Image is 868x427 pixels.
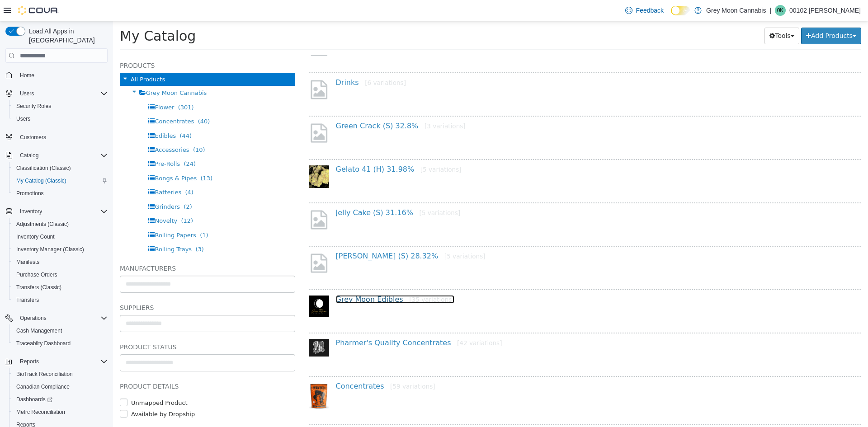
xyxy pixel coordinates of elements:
[13,381,73,392] a: Canadian Compliance
[42,168,68,174] span: Batteries
[16,206,108,217] span: Inventory
[651,6,686,23] button: Tools
[42,125,76,132] span: Accessories
[296,275,341,282] small: [35 variations]
[13,175,108,186] span: My Catalog (Classic)
[9,162,111,174] button: Classification (Classic)
[196,188,216,210] img: missing-image.png
[252,58,293,65] small: [6 variations]
[42,196,64,203] span: Novelty
[87,211,95,217] span: (1)
[706,5,766,16] p: Grey Moon Cannabis
[68,196,80,203] span: (12)
[223,57,293,66] a: Drinks[6 variations]
[223,361,322,369] a: Concentrates[59 variations]
[13,231,58,242] a: Inventory Count
[9,230,111,243] button: Inventory Count
[42,154,84,160] span: Bongs & Pipes
[9,268,111,281] button: Purchase Orders
[13,231,108,242] span: Inventory Count
[16,150,108,161] span: Catalog
[331,231,373,239] small: [5 variations]
[13,113,34,124] a: Users
[18,55,52,61] span: All Products
[223,317,389,326] a: Pharmer's Quality Concentrates[42 variations]
[80,125,92,132] span: (10)
[42,182,67,189] span: Grinders
[13,394,56,405] a: Dashboards
[42,83,61,89] span: Flower
[85,97,97,103] span: (40)
[789,5,861,16] p: 00102 [PERSON_NAME]
[13,282,65,293] a: Transfers (Classic)
[9,294,111,306] button: Transfers
[196,144,216,167] img: 150
[13,295,108,305] span: Transfers
[16,190,44,197] span: Promotions
[9,218,111,230] button: Adjustments (Classic)
[13,219,72,230] a: Adjustments (Classic)
[13,369,76,380] a: BioTrack Reconciliation
[622,1,667,19] a: Feedback
[9,243,111,256] button: Inventory Manager (Classic)
[13,295,42,305] a: Transfers
[307,145,349,152] small: [5 variations]
[2,312,111,324] button: Operations
[13,219,108,230] span: Adjustments (Classic)
[7,360,182,371] h5: Product Details
[9,324,111,337] button: Cash Management
[20,90,34,97] span: Users
[13,101,108,112] span: Security Roles
[13,369,108,380] span: BioTrack Reconciliation
[13,394,108,405] span: Dashboards
[13,188,47,199] a: Promotions
[16,70,38,81] a: Home
[196,318,216,335] img: 150
[344,318,389,325] small: [42 variations]
[25,27,108,45] span: Load All Apps in [GEOGRAPHIC_DATA]
[16,221,69,228] span: Adjustments (Classic)
[196,57,216,80] img: missing-image.png
[16,377,75,386] label: Unmapped Product
[16,258,39,266] span: Manifests
[636,6,664,15] span: Feedback
[13,244,88,255] a: Inventory Manager (Classic)
[9,406,111,418] button: Metrc Reconciliation
[777,5,784,16] span: 0K
[223,100,353,109] a: Green Crack (S) 32.8%[3 variations]
[16,246,84,253] span: Inventory Manager (Classic)
[7,7,83,23] span: My Catalog
[13,257,43,267] a: Manifests
[20,358,39,365] span: Reports
[16,389,82,398] label: Available by Dropship
[20,134,46,141] span: Customers
[9,380,111,393] button: Canadian Compliance
[13,113,108,124] span: Users
[16,396,52,403] span: Dashboards
[16,327,62,334] span: Cash Management
[9,393,111,406] a: Dashboards
[13,407,108,418] span: Metrc Reconciliation
[33,68,94,75] span: Grey Moon Cannabis
[16,131,108,143] span: Customers
[16,296,39,304] span: Transfers
[16,340,71,347] span: Traceabilty Dashboard
[71,182,79,189] span: (2)
[223,274,341,282] a: Grey Moon Edibles[35 variations]
[16,284,61,291] span: Transfers (Classic)
[13,325,108,336] span: Cash Management
[16,408,65,416] span: Metrc Reconciliation
[223,230,373,239] a: [PERSON_NAME] (S) 28.32%[5 variations]
[18,6,59,15] img: Cova
[16,383,70,390] span: Canadian Compliance
[16,206,46,217] button: Inventory
[13,188,108,199] span: Promotions
[16,132,50,143] a: Customers
[42,225,79,231] span: Rolling Trays
[2,149,111,162] button: Catalog
[16,103,51,110] span: Security Roles
[2,355,111,368] button: Reports
[2,205,111,218] button: Inventory
[13,269,108,280] span: Purchase Orders
[16,88,38,99] button: Users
